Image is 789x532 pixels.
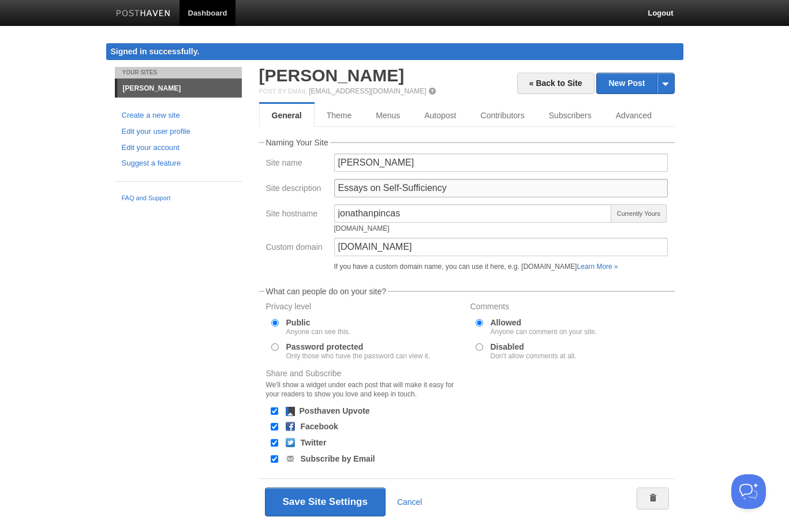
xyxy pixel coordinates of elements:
[731,474,766,509] iframe: Help Scout Beacon - Open
[266,243,327,254] label: Custom domain
[309,87,426,95] a: [EMAIL_ADDRESS][DOMAIN_NAME]
[122,142,235,154] a: Edit your account
[264,287,388,295] legend: What can people do on your site?
[412,104,468,127] a: Autopost
[122,126,235,138] a: Edit your user profile
[364,104,412,127] a: Menus
[265,488,386,516] button: Save Site Settings
[491,328,597,335] div: Anyone can comment on your site.
[286,353,430,359] div: Only those who have the password can view it.
[517,73,594,94] a: « Back to Site
[491,353,577,359] div: Don't allow comments at all.
[266,369,463,402] label: Share and Subscribe
[122,110,235,122] a: Create a new site
[259,104,315,127] a: General
[266,302,463,313] label: Privacy level
[334,263,668,270] div: If you have a custom domain name, you can use it here, e.g. [DOMAIN_NAME]
[116,10,171,18] img: Posthaven-bar
[115,67,242,78] li: Your Sites
[266,159,327,170] label: Site name
[301,455,375,463] label: Subscribe by Email
[611,204,666,223] span: Currently Yours
[117,79,242,98] a: [PERSON_NAME]
[334,225,612,232] div: [DOMAIN_NAME]
[470,302,668,313] label: Comments
[301,422,338,430] label: Facebook
[491,319,597,335] label: Allowed
[266,380,463,399] div: We'll show a widget under each post that will make it easy for your readers to show you love and ...
[469,104,537,127] a: Contributors
[286,438,295,447] img: twitter.png
[106,43,683,60] div: Signed in successfully.
[264,138,330,147] legend: Naming Your Site
[537,104,604,127] a: Subscribers
[286,422,295,431] img: facebook.png
[301,439,327,447] label: Twitter
[259,88,307,95] span: Post by Email
[286,343,430,359] label: Password protected
[266,184,327,195] label: Site description
[597,73,674,93] a: New Post
[122,158,235,170] a: Suggest a feature
[259,66,405,85] a: [PERSON_NAME]
[122,193,235,204] a: FAQ and Support
[604,104,664,127] a: Advanced
[286,319,350,335] label: Public
[397,497,422,507] a: Cancel
[266,209,327,220] label: Site hostname
[491,343,577,359] label: Disabled
[286,328,350,335] div: Anyone can see this.
[315,104,364,127] a: Theme
[577,263,618,271] a: Learn More »
[300,407,370,415] label: Posthaven Upvote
